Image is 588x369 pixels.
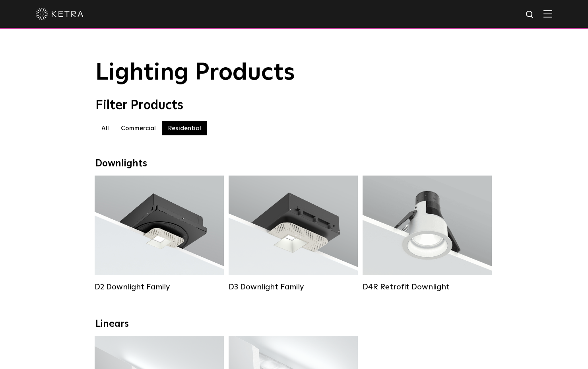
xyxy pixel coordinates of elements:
[229,282,358,292] div: D3 Downlight Family
[363,176,492,292] a: D4R Retrofit Downlight Lumen Output:800Colors:White / BlackBeam Angles:15° / 25° / 40° / 60°Watta...
[363,282,492,292] div: D4R Retrofit Downlight
[36,8,83,20] img: ketra-logo-2019-white
[95,282,224,292] div: D2 Downlight Family
[229,176,358,292] a: D3 Downlight Family Lumen Output:700 / 900 / 1100Colors:White / Black / Silver / Bronze / Paintab...
[95,61,295,85] span: Lighting Products
[162,121,207,135] label: Residential
[95,318,493,330] div: Linears
[543,10,552,18] img: Hamburger%20Nav.svg
[95,158,493,170] div: Downlights
[115,121,162,135] label: Commercial
[95,176,224,292] a: D2 Downlight Family Lumen Output:1200Colors:White / Black / Gloss Black / Silver / Bronze / Silve...
[525,10,535,20] img: search icon
[95,121,115,135] label: All
[95,98,493,113] div: Filter Products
